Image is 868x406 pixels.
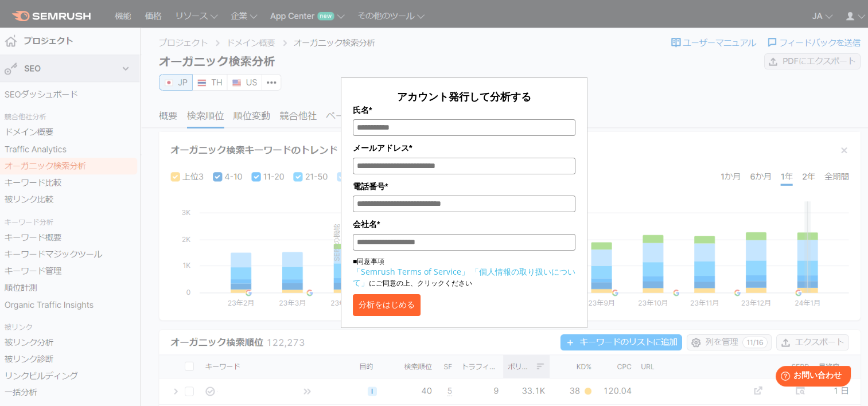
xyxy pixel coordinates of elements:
[766,361,855,393] iframe: Help widget launcher
[353,256,575,288] p: ■同意事項 にご同意の上、クリックください
[353,266,575,288] a: 「個人情報の取り扱いについて」
[353,142,575,154] label: メールアドレス*
[353,266,469,277] a: 「Semrush Terms of Service」
[397,89,531,103] span: アカウント発行して分析する
[353,180,575,193] label: 電話番号*
[353,294,421,316] button: 分析をはじめる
